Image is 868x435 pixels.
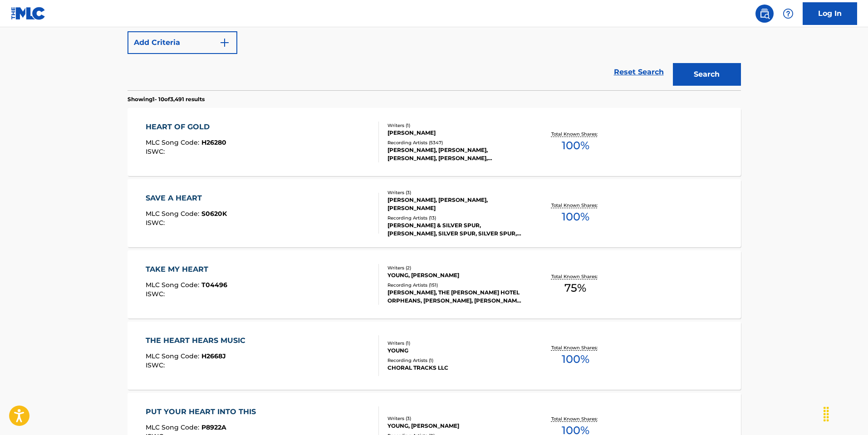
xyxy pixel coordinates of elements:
[387,347,525,355] div: YOUNG
[387,271,525,279] div: YOUNG, [PERSON_NAME]
[146,361,167,369] span: ISWC :
[759,8,770,19] img: search
[387,139,525,146] div: Recording Artists ( 5347 )
[201,138,226,147] span: H26280
[819,401,834,428] div: Drag
[387,221,525,238] div: [PERSON_NAME] & SILVER SPUR, [PERSON_NAME], SILVER SPUR, SILVER SPUR, [PERSON_NAME], [PERSON_NAME...
[146,406,260,417] div: PUT YOUR HEART INTO THIS
[387,146,525,162] div: [PERSON_NAME], [PERSON_NAME], [PERSON_NAME], [PERSON_NAME], [PERSON_NAME]
[823,391,868,435] iframe: Chat Widget
[146,335,250,346] div: THE HEART HEARS MUSIC
[128,31,237,54] button: Add Criteria
[387,288,525,305] div: [PERSON_NAME], THE [PERSON_NAME] HOTEL ORPHEANS, [PERSON_NAME], [PERSON_NAME], THE [PERSON_NAME] ...
[146,264,227,275] div: TAKE MY HEART
[146,219,167,227] span: ISWC :
[219,37,230,48] img: 9d2ae6d4665cec9f34b9.svg
[387,364,525,372] div: CHORAL TRACKS LLC
[387,129,525,137] div: [PERSON_NAME]
[803,2,857,25] a: Log In
[387,282,525,288] div: Recording Artists ( 151 )
[551,202,600,209] p: Total Known Shares:
[779,5,797,23] div: Help
[783,8,794,19] img: help
[201,281,227,289] span: T04496
[146,352,201,360] span: MLC Song Code :
[387,189,525,196] div: Writers ( 3 )
[146,290,167,298] span: ISWC :
[551,415,600,422] p: Total Known Shares:
[387,357,525,364] div: Recording Artists ( 1 )
[551,131,600,137] p: Total Known Shares:
[146,147,167,156] span: ISWC :
[146,423,201,431] span: MLC Song Code :
[11,7,46,20] img: MLC Logo
[551,344,600,351] p: Total Known Shares:
[128,322,741,390] a: THE HEART HEARS MUSICMLC Song Code:H2668JISWC:Writers (1)YOUNGRecording Artists (1)CHORAL TRACKS ...
[387,196,525,212] div: [PERSON_NAME], [PERSON_NAME], [PERSON_NAME]
[146,193,227,204] div: SAVE A HEART
[562,209,589,225] span: 100 %
[387,122,525,129] div: Writers ( 1 )
[609,62,668,82] a: Reset Search
[387,215,525,221] div: Recording Artists ( 13 )
[201,423,226,431] span: P8922A
[387,340,525,347] div: Writers ( 1 )
[755,5,774,23] a: Public Search
[146,122,226,132] div: HEART OF GOLD
[128,179,741,247] a: SAVE A HEARTMLC Song Code:S0620KISWC:Writers (3)[PERSON_NAME], [PERSON_NAME], [PERSON_NAME]Record...
[387,422,525,430] div: YOUNG, [PERSON_NAME]
[128,95,205,103] p: Showing 1 - 10 of 3,491 results
[128,250,741,318] a: TAKE MY HEARTMLC Song Code:T04496ISWC:Writers (2)YOUNG, [PERSON_NAME]Recording Artists (151)[PERS...
[146,210,201,218] span: MLC Song Code :
[146,281,201,289] span: MLC Song Code :
[201,210,227,218] span: S0620K
[562,137,589,154] span: 100 %
[201,352,226,360] span: H2668J
[551,273,600,280] p: Total Known Shares:
[564,280,586,296] span: 75 %
[387,264,525,271] div: Writers ( 2 )
[146,138,201,147] span: MLC Song Code :
[673,63,741,86] button: Search
[128,108,741,176] a: HEART OF GOLDMLC Song Code:H26280ISWC:Writers (1)[PERSON_NAME]Recording Artists (5347)[PERSON_NAM...
[562,351,589,367] span: 100 %
[387,415,525,422] div: Writers ( 3 )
